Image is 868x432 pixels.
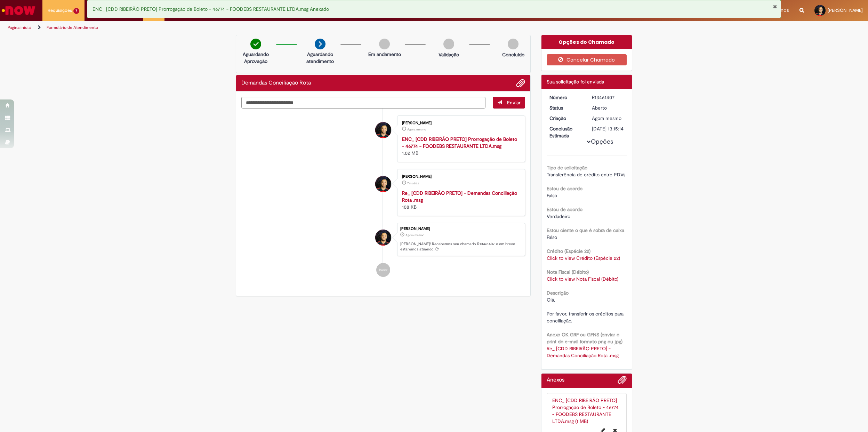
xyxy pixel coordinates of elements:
[407,127,426,131] span: Agora mesmo
[241,80,311,86] h2: Demandas Conciliação Rota Histórico de tíquete
[547,234,557,240] span: Falso
[516,79,525,88] button: Adicionar anexos
[592,115,621,121] span: Agora mesmo
[402,121,518,125] div: [PERSON_NAME]
[547,206,582,213] b: Estou de acordo
[241,97,485,109] textarea: Digite sua mensagem aqui...
[241,223,525,256] li: Luis Gabriel dos Reis Camargo
[592,115,624,122] div: 29/08/2025 10:15:09
[547,192,557,199] span: Falso
[544,104,587,111] dt: Status
[547,297,625,324] span: Olá, Por favor, transferir os créditos para conciliação.
[48,7,72,14] span: Requisições
[405,233,424,237] span: Agora mesmo
[592,115,621,121] time: 29/08/2025 10:15:09
[547,79,604,85] span: Sua solicitação foi enviada
[547,213,570,219] span: Verdadeiro
[592,94,624,101] div: R13461407
[552,397,619,424] a: ENC_ [CDD RIBEIRÃO PRETO] Prorrogação de Boleto - 46774 - FOODEBS RESTAURANTE LTDA.msg (1 MB)
[439,51,459,58] p: Validação
[407,181,419,185] span: 7m atrás
[73,8,79,14] span: 7
[547,248,590,254] b: Crédito (Espécie 22)
[547,331,622,345] b: Anexo OK GRF ou GFNS (enviar o print do e-mail formato png ou jpg)
[541,35,632,49] div: Opções do Chamado
[592,104,624,111] div: Aberto
[493,97,525,109] button: Enviar
[773,4,777,9] button: Fechar Notificação
[402,136,518,157] div: 1.02 MB
[547,165,587,171] b: Tipo de solicitação
[379,39,390,49] img: img-circle-grey.png
[592,125,624,132] div: [DATE] 13:15:14
[828,7,863,13] span: [PERSON_NAME]
[407,127,426,131] time: 29/08/2025 10:15:06
[400,227,521,231] div: [PERSON_NAME]
[315,39,325,49] img: arrow-next.png
[547,269,589,275] b: Nota Fiscal (Débito)
[547,185,582,192] b: Estou de acordo
[547,54,627,65] button: Cancelar Chamado
[547,227,624,233] b: Estou ciente o que é sobra de caixa
[402,175,518,179] div: [PERSON_NAME]
[303,51,337,65] p: Aguardando atendimento
[547,345,619,359] a: Download de Re_ [CDD RIBEIRÃO PRETO] - Demandas Conciliação Rota .msg
[368,51,401,58] p: Em andamento
[93,6,329,12] span: ENC_ [CDD RIBEIRÃO PRETO] Prorrogação de Boleto - 46774 - FOODEBS RESTAURANTE LTDA.msg Anexado
[407,181,419,185] time: 29/08/2025 10:07:50
[544,115,587,122] dt: Criação
[400,241,521,252] p: [PERSON_NAME]! Recebemos seu chamado R13461407 e em breve estaremos atuando.
[402,190,518,210] div: 108 KB
[547,171,625,178] span: Transferência de crédito entre PDVs
[547,255,620,261] a: Click to view Crédito (Espécie 22)
[507,99,521,106] span: Enviar
[618,375,627,388] button: Adicionar anexos
[547,377,564,383] h2: Anexos
[405,233,424,237] time: 29/08/2025 10:15:09
[375,176,391,192] div: Luis Gabriel dos Reis Camargo
[547,276,618,282] a: Click to view Nota Fiscal (Débito)
[547,290,569,296] b: Descrição
[250,39,261,49] img: check-circle-green.png
[402,190,517,203] a: Re_ [CDD RIBEIRÃO PRETO] - Demandas Conciliação Rota .msg
[5,21,573,34] ul: Trilhas de página
[47,25,98,30] a: Formulário de Atendimento
[443,39,454,49] img: img-circle-grey.png
[508,39,519,49] img: img-circle-grey.png
[502,51,524,58] p: Concluído
[241,109,525,284] ul: Histórico de tíquete
[375,122,391,138] div: Luis Gabriel dos Reis Camargo
[544,125,587,139] dt: Conclusão Estimada
[239,51,273,65] p: Aguardando Aprovação
[8,25,32,30] a: Página inicial
[375,230,391,246] div: Luis Gabriel dos Reis Camargo
[544,94,587,101] dt: Número
[1,3,37,17] img: ServiceNow
[402,136,517,149] a: ENC_ [CDD RIBEIRÃO PRETO] Prorrogação de Boleto - 46774 - FOODEBS RESTAURANTE LTDA.msg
